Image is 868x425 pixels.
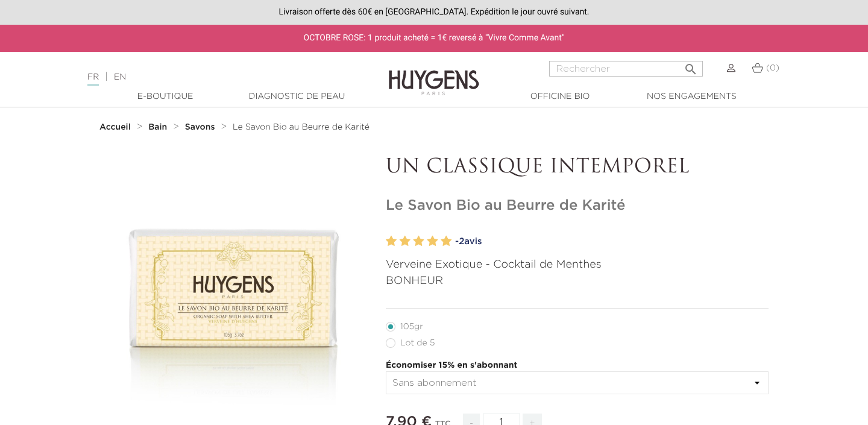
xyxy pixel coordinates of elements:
img: Huygens [389,51,479,97]
label: 2 [400,233,410,250]
a: FR [87,73,99,86]
a: Diagnostic de peau [236,90,357,103]
h1: Le Savon Bio au Beurre de Karité [386,197,769,215]
strong: Savons [185,123,215,131]
label: 1 [386,233,397,250]
label: 5 [441,233,451,250]
a: Officine Bio [500,90,620,103]
a: Savons [185,122,218,132]
p: UN CLASSIQUE INTEMPOREL [386,156,769,179]
span: (0) [766,64,779,72]
a: -2avis [455,233,769,251]
p: BONHEUR [386,273,769,289]
a: Nos engagements [631,90,752,103]
a: E-Boutique [105,90,225,103]
label: Lot de 5 [386,338,449,348]
label: 4 [427,233,438,250]
span: 2 [459,237,464,246]
label: 105gr [386,322,438,332]
label: 3 [414,233,424,250]
span: Le Savon Bio au Beurre de Karité [233,123,370,131]
div: | [81,70,353,84]
strong: Accueil [99,123,131,131]
a: Accueil [99,122,133,132]
input: Rechercher [549,61,703,77]
p: Verveine Exotique - Cocktail de Menthes [386,257,769,273]
a: Bain [148,122,170,132]
a: EN [114,73,126,81]
a: Le Savon Bio au Beurre de Karité [233,122,370,132]
button:  [680,57,702,74]
strong: Bain [148,123,167,131]
p: Économiser 15% en s'abonnant [386,359,769,372]
i:  [684,58,698,73]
